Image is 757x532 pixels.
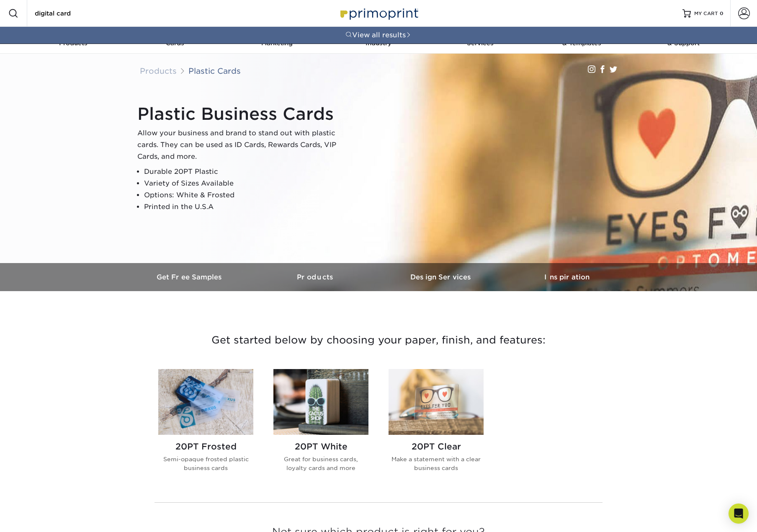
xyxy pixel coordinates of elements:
p: Semi-opaque frosted plastic business cards [158,455,253,472]
h3: Get Free Samples [127,273,253,281]
li: Printed in the U.S.A [144,201,347,213]
a: 20PT Frosted Plastic Cards 20PT Frosted Semi-opaque frosted plastic business cards [158,369,253,486]
li: Durable 20PT Plastic [144,166,347,178]
input: SEARCH PRODUCTS..... [34,8,116,18]
a: Get Free Samples [127,263,253,291]
h3: Design Services [378,273,504,281]
a: Inspiration [504,263,630,291]
img: Primoprint [337,4,420,22]
h3: Products [253,273,378,281]
a: Plastic Cards [188,66,241,75]
img: 20PT Clear Plastic Cards [389,369,484,435]
span: MY CART [694,10,718,17]
p: Great for business cards, loyalty cards and more [273,455,368,472]
h2: 20PT Frosted [158,442,253,452]
a: Design Services [378,263,504,291]
iframe: Google Customer Reviews [2,506,71,529]
p: Allow your business and brand to stand out with plastic cards. They can be used as ID Cards, Rewa... [137,127,347,163]
a: 20PT Clear Plastic Cards 20PT Clear Make a statement with a clear business cards [389,369,484,486]
h3: Inspiration [504,273,630,281]
li: Variety of Sizes Available [144,178,347,189]
h2: 20PT Clear [389,442,484,452]
h1: Plastic Business Cards [137,104,347,124]
span: 0 [720,10,724,16]
li: Options: White & Frosted [144,189,347,201]
img: 20PT White Plastic Cards [273,369,368,435]
h2: 20PT White [273,442,368,452]
a: Products [140,66,177,75]
h3: Get started below by choosing your paper, finish, and features: [134,321,623,359]
p: Make a statement with a clear business cards [389,455,484,472]
img: 20PT Frosted Plastic Cards [158,369,253,435]
a: 20PT White Plastic Cards 20PT White Great for business cards, loyalty cards and more [273,369,368,486]
a: Products [253,263,378,291]
div: Open Intercom Messenger [729,504,749,524]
